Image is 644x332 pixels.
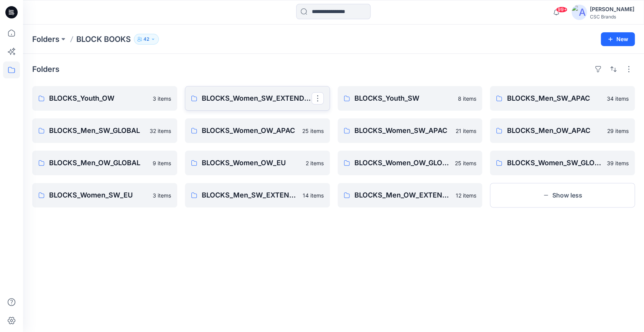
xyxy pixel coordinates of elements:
[507,93,602,104] p: BLOCKS_Men_SW_APAC
[303,191,324,199] p: 14 items
[607,159,629,167] p: 39 items
[607,95,629,103] p: 34 items
[354,190,451,201] p: BLOCKS_Men_OW_EXTENDED
[306,159,324,167] p: 2 items
[490,151,635,175] a: BLOCKS_Women_SW_GLOBAL39 items
[49,125,145,136] p: BLOCKS_Men_SW_GLOBAL
[455,191,476,199] p: 12 items
[490,183,635,207] button: Show less
[153,95,171,103] p: 3 items
[49,190,148,201] p: BLOCKS_Women_SW_EU
[32,65,59,74] h4: Folders
[134,34,159,45] button: 42
[490,86,635,111] a: BLOCKS_Men_SW_APAC34 items
[338,86,483,111] a: BLOCKS_Youth_SW8 items
[338,151,483,175] a: BLOCKS_Women_OW_GLOBAL25 items
[153,191,171,199] p: 3 items
[338,118,483,143] a: BLOCKS_Women_SW_APAC21 items
[32,151,177,175] a: BLOCKS_Men_OW_GLOBAL9 items
[32,86,177,111] a: BLOCKS_Youth_OW3 items
[32,118,177,143] a: BLOCKS_Men_SW_GLOBAL32 items
[354,158,450,168] p: BLOCKS_Women_OW_GLOBAL
[572,5,587,20] img: avatar
[185,118,330,143] a: BLOCKS_Women_OW_APAC25 items
[354,125,451,136] p: BLOCKS_Women_SW_APAC
[153,159,171,167] p: 9 items
[338,183,483,207] a: BLOCKS_Men_OW_EXTENDED12 items
[185,86,330,111] a: BLOCKS_Women_SW_EXTENDED
[590,5,634,14] div: [PERSON_NAME]
[458,95,476,103] p: 8 items
[32,34,59,45] a: Folders
[49,93,148,104] p: BLOCKS_Youth_OW
[202,158,301,168] p: BLOCKS_Women_OW_EU
[76,34,131,45] p: BLOCK BOOKS
[202,190,298,201] p: BLOCKS_Men_SW_EXTENDED
[490,118,635,143] a: BLOCKS_Men_OW_APAC29 items
[32,183,177,207] a: BLOCKS_Women_SW_EU3 items
[202,125,298,136] p: BLOCKS_Women_OW_APAC
[556,7,567,13] span: 99+
[455,159,476,167] p: 25 items
[507,158,602,168] p: BLOCKS_Women_SW_GLOBAL
[354,93,453,104] p: BLOCKS_Youth_SW
[590,14,634,20] div: CSC Brands
[185,183,330,207] a: BLOCKS_Men_SW_EXTENDED14 items
[302,127,324,135] p: 25 items
[143,35,149,43] p: 42
[150,127,171,135] p: 32 items
[601,32,635,46] button: New
[507,125,603,136] p: BLOCKS_Men_OW_APAC
[185,151,330,175] a: BLOCKS_Women_OW_EU2 items
[607,127,629,135] p: 29 items
[455,127,476,135] p: 21 items
[202,93,311,104] p: BLOCKS_Women_SW_EXTENDED
[49,158,148,168] p: BLOCKS_Men_OW_GLOBAL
